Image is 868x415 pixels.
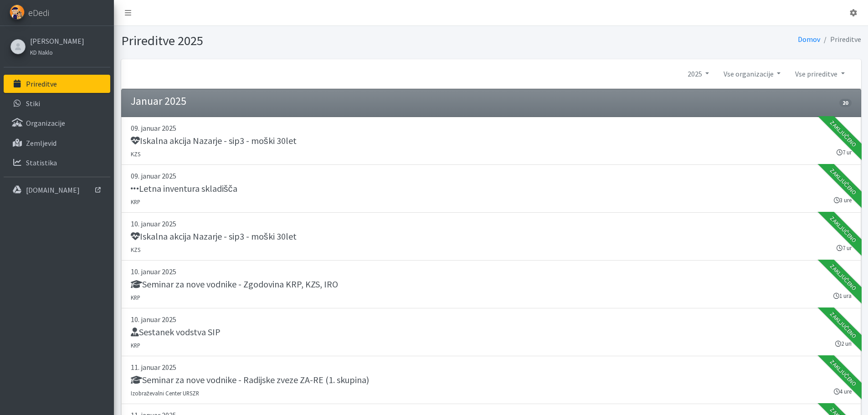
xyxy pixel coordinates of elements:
a: Statistika [4,154,110,172]
a: [PERSON_NAME] [30,36,84,46]
p: Statistika [26,158,57,167]
a: Prireditve [4,75,110,93]
a: Vse organizacije [716,65,788,83]
a: [DOMAIN_NAME] [4,181,110,199]
li: Prireditve [820,33,861,46]
h5: Iskalna akcija Nazarje - sip3 - moški 30let [131,231,297,242]
small: KRP [131,342,140,349]
a: KD Naklo [30,46,84,57]
p: 09. januar 2025 [131,170,852,181]
small: KRP [131,294,140,301]
h5: Seminar za nove vodnike - Radijske zveze ZA-RE (1. skupina) [131,374,369,385]
span: 20 [839,99,851,107]
small: KZS [131,150,140,158]
h5: Letna inventura skladišča [131,183,237,194]
p: 10. januar 2025 [131,218,852,229]
a: 09. januar 2025 Iskalna akcija Nazarje - sip3 - moški 30let KZS 7 ur Zaključeno [121,117,861,165]
p: 09. januar 2025 [131,123,852,133]
p: Stiki [26,99,40,108]
p: Organizacije [26,118,65,128]
h5: Sestanek vodstva SIP [131,327,221,338]
span: eDedi [28,6,49,20]
a: Zemljevid [4,134,110,152]
p: 11. januar 2025 [131,362,852,373]
a: 09. januar 2025 Letna inventura skladišča KRP 3 ure Zaključeno [121,165,861,213]
h4: Januar 2025 [131,95,186,108]
a: Stiki [4,94,110,113]
p: 10. januar 2025 [131,314,852,325]
small: KRP [131,198,140,205]
p: Zemljevid [26,138,56,148]
h5: Iskalna akcija Nazarje - sip3 - moški 30let [131,135,297,146]
a: 10. januar 2025 Sestanek vodstva SIP KRP 2 uri Zaključeno [121,308,861,356]
a: 10. januar 2025 Seminar za nove vodnike - Zgodovina KRP, KZS, IRO KRP 1 ura Zaključeno [121,261,861,308]
a: 10. januar 2025 Iskalna akcija Nazarje - sip3 - moški 30let KZS 7 ur Zaključeno [121,213,861,261]
a: Vse prireditve [788,65,852,83]
h1: Prireditve 2025 [121,33,488,49]
small: Izobraževalni Center URSZR [131,389,199,397]
p: [DOMAIN_NAME] [26,185,80,195]
a: Domov [798,35,820,44]
a: 2025 [680,65,716,83]
img: eDedi [10,5,25,20]
small: KZS [131,246,140,253]
a: 11. januar 2025 Seminar za nove vodnike - Radijske zveze ZA-RE (1. skupina) Izobraževalni Center ... [121,356,861,404]
a: Organizacije [4,114,110,132]
p: Prireditve [26,79,57,88]
small: KD Naklo [30,49,53,56]
p: 10. januar 2025 [131,266,852,277]
h5: Seminar za nove vodnike - Zgodovina KRP, KZS, IRO [131,279,338,290]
